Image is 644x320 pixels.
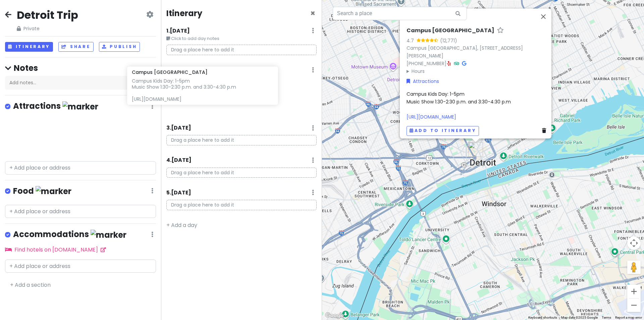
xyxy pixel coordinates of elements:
button: Close [535,8,551,25]
p: Drag a place here to add it [166,168,317,178]
a: + Add a section [10,281,51,289]
button: Share [58,42,93,52]
div: Add notes... [5,76,156,90]
img: marker [91,230,126,240]
p: Drag a place here to add it [166,45,317,55]
h4: Accommodations [13,229,126,240]
a: + Add a day [166,221,197,229]
span: Map data ©2025 Google [561,316,598,319]
a: Delete place [542,127,549,134]
small: Click to add day notes [166,35,317,42]
h6: 3 . [DATE] [166,125,191,132]
p: Drag a place here to add it [166,135,317,145]
button: Zoom in [627,285,641,298]
a: Open this area in Google Maps (opens a new window) [324,311,346,320]
h2: Detroit Trip [17,8,78,22]
a: [PHONE_NUMBER] [407,60,446,67]
p: Drag a place here to add it [166,200,317,210]
summary: Hours [407,67,549,75]
a: Find hotels on [DOMAIN_NAME] [5,246,106,254]
span: Private [17,25,78,32]
img: marker [62,101,98,112]
a: Attractions [407,78,439,85]
input: + Add place or address [5,260,156,273]
button: Keyboard shortcuts [528,315,557,320]
h4: Attractions [13,101,98,112]
input: + Add place or address [5,205,156,218]
div: (12,771) [440,37,457,44]
input: + Add place or address [5,161,156,175]
h4: Food [13,186,71,197]
span: Close itinerary [310,8,315,19]
button: Publish [99,42,140,52]
button: Drag Pegman onto the map to open Street View [627,261,641,274]
button: Itinerary [5,42,53,52]
a: [URL][DOMAIN_NAME] [407,113,456,120]
button: Map camera controls [627,236,641,250]
h6: 4 . [DATE] [166,157,192,164]
div: · [407,27,549,75]
button: Add to itinerary [407,126,479,136]
a: Report a map error [615,316,642,319]
img: Google [324,311,346,320]
div: Campus Martius Park [468,142,483,157]
h4: Itinerary [166,8,202,18]
input: Search a place [333,7,467,20]
a: Star place [497,27,504,34]
button: Zoom out [627,299,641,312]
span: Campus Kids Day: 1-5pm Music Show 1:30-2:30 p.m. and 3:30-4:30 p.m [407,91,511,120]
div: 4.7 [407,37,417,44]
i: Google Maps [462,61,466,66]
h6: 2 . [DATE] [166,66,191,74]
i: Tripadvisor [454,61,459,66]
a: Terms (opens in new tab) [602,316,611,319]
h6: 1 . [DATE] [166,28,190,35]
button: Close [310,9,315,17]
h4: Notes [5,63,156,73]
h6: Campus [GEOGRAPHIC_DATA] [407,27,494,34]
a: Campus [GEOGRAPHIC_DATA], [STREET_ADDRESS][PERSON_NAME] [407,45,523,59]
h6: 5 . [DATE] [166,189,191,196]
img: marker [36,186,71,196]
